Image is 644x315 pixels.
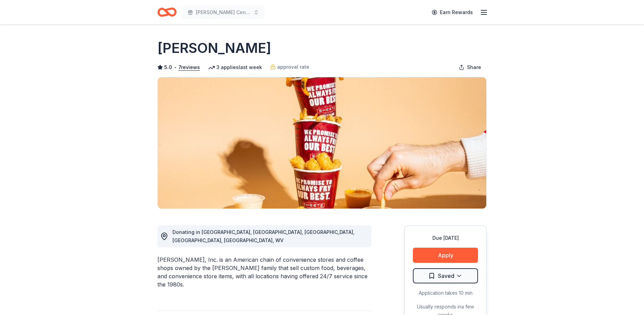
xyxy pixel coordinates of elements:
[157,256,371,289] div: [PERSON_NAME], Inc. is an American chain of convenience stores and coffee shops owned by the [PER...
[277,63,309,71] span: approval rate
[428,6,477,19] a: Earn Rewards
[467,63,481,71] span: Share
[438,271,454,280] span: Saved
[158,77,486,209] img: Image for Sheetz
[164,63,172,71] span: 5.0
[413,268,478,283] button: Saved
[453,60,487,74] button: Share
[413,289,478,297] div: Application takes 10 min
[174,65,177,70] span: •
[413,248,478,263] button: Apply
[270,63,309,71] a: approval rate
[182,5,264,19] button: [PERSON_NAME] Center Restoration
[157,38,271,58] h1: [PERSON_NAME]
[172,229,355,243] span: Donating in [GEOGRAPHIC_DATA], [GEOGRAPHIC_DATA], [GEOGRAPHIC_DATA], [GEOGRAPHIC_DATA], [GEOGRAPH...
[178,63,200,71] button: 7reviews
[208,63,262,71] div: 3 applies last week
[157,4,177,20] a: Home
[196,8,251,16] span: [PERSON_NAME] Center Restoration
[413,234,478,242] div: Due [DATE]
